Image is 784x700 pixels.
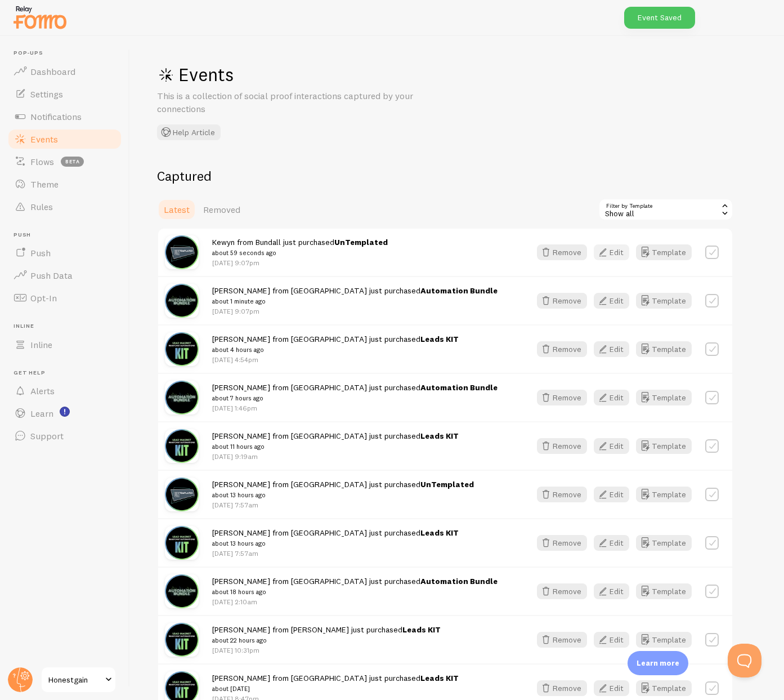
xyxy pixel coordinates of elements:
img: MOyHSvZ6RTW1x2v0y95t [165,235,199,269]
button: Edit [594,535,629,551]
a: Push [7,242,123,264]
button: Edit [594,680,629,696]
button: Remove [537,244,587,260]
small: about [DATE] [212,684,459,694]
span: [PERSON_NAME] from [GEOGRAPHIC_DATA] just purchased [212,576,498,597]
p: Learn more [637,658,679,668]
p: [DATE] 7:57am [212,549,459,558]
a: Edit [594,487,636,502]
a: Notifications [7,105,123,128]
button: Edit [594,390,629,405]
button: Edit [594,438,629,454]
small: about 7 hours ago [212,393,498,403]
a: Alerts [7,380,123,402]
img: 9mZHSrDrQmyWCXHbPp9u [165,332,199,366]
img: MOyHSvZ6RTW1x2v0y95t [165,478,199,511]
a: Support [7,425,123,447]
a: Honestgain [41,666,117,693]
small: about 11 hours ago [212,442,459,452]
button: Remove [537,632,587,648]
button: Template [636,680,692,696]
span: Dashboard [30,66,75,77]
p: [DATE] 1:46pm [212,403,498,413]
span: Opt-In [30,292,57,304]
a: Template [636,583,692,599]
button: Template [636,438,692,454]
button: Help Article [157,124,221,140]
button: Remove [537,390,587,405]
small: about 13 hours ago [212,538,459,549]
p: [DATE] 2:10am [212,597,498,607]
a: Edit [594,390,636,405]
a: Opt-In [7,287,123,309]
a: Automation Bundle [420,576,498,586]
button: Edit [594,293,629,309]
span: Rules [30,201,53,212]
a: Removed [196,198,247,221]
button: Edit [594,632,629,648]
a: Leads KIT [402,625,441,635]
a: Leads KIT [420,431,459,441]
button: Remove [537,293,587,309]
div: Event Saved [624,7,695,29]
a: UnTemplated [420,479,474,489]
span: [PERSON_NAME] from [GEOGRAPHIC_DATA] just purchased [212,286,498,306]
span: Get Help [14,369,123,377]
button: Remove [537,487,587,502]
span: Inline [30,339,52,350]
button: Template [636,535,692,551]
a: Edit [594,438,636,454]
span: [PERSON_NAME] from [GEOGRAPHIC_DATA] just purchased [212,334,459,355]
a: Edit [594,293,636,309]
span: [PERSON_NAME] from [GEOGRAPHIC_DATA] just purchased [212,528,459,549]
a: Flows beta [7,150,123,173]
span: [PERSON_NAME] from [GEOGRAPHIC_DATA] just purchased [212,382,498,403]
button: Remove [537,341,587,357]
button: Edit [594,487,629,502]
svg: <p>Watch New Feature Tutorials!</p> [60,407,70,417]
button: Template [636,487,692,502]
button: Template [636,341,692,357]
p: [DATE] 9:07pm [212,258,388,267]
img: fomo-relay-logo-orange.svg [12,3,68,32]
span: Alerts [30,385,55,396]
a: Automation Bundle [420,382,498,393]
span: Push Data [30,270,73,281]
span: Push [14,231,123,239]
p: [DATE] 10:31pm [212,645,441,655]
a: Edit [594,680,636,696]
p: [DATE] 4:54pm [212,355,459,364]
a: Inline [7,333,123,356]
button: Template [636,244,692,260]
button: Remove [537,680,587,696]
button: Template [636,390,692,405]
img: 4FrIOfL3RdC3fwXMnxmA [165,381,199,414]
a: Edit [594,583,636,599]
span: Settings [30,88,63,100]
a: Edit [594,341,636,357]
a: Settings [7,83,123,105]
a: Leads KIT [420,673,459,683]
span: Latest [164,204,190,215]
button: Remove [537,438,587,454]
a: Edit [594,244,636,260]
img: 9mZHSrDrQmyWCXHbPp9u [165,429,199,463]
p: This is a collection of social proof interactions captured by your connections [157,90,427,115]
a: Latest [157,198,196,221]
a: Automation Bundle [420,286,498,296]
p: [DATE] 9:19am [212,452,459,461]
img: 4FrIOfL3RdC3fwXMnxmA [165,574,199,608]
h1: Events [157,63,495,86]
button: Template [636,293,692,309]
iframe: Help Scout Beacon - Open [728,644,761,677]
span: beta [61,157,84,167]
a: Events [7,128,123,150]
button: Remove [537,583,587,599]
button: Edit [594,341,629,357]
button: Template [636,632,692,648]
span: Honestgain [48,673,102,686]
a: Edit [594,632,636,648]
